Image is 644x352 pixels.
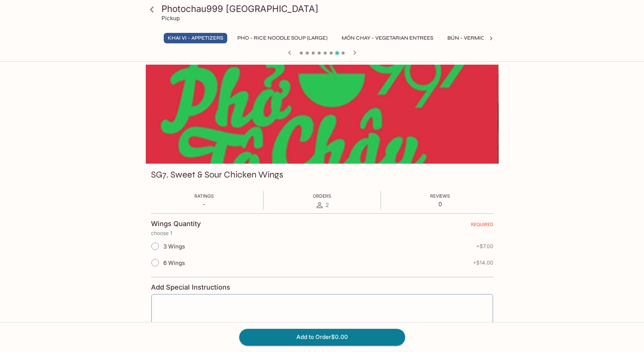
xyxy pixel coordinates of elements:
[164,33,227,43] button: Khai Vi - Appetizers
[473,260,493,266] span: + $14.00
[163,259,185,266] span: 6 Wings
[430,201,450,208] p: 0
[476,243,493,249] span: + $7.00
[239,329,405,345] button: Add to Order$0.00
[194,193,214,199] span: Ratings
[151,230,493,236] p: choose 1
[430,193,450,199] span: Reviews
[151,220,201,228] h4: Wings Quantity
[151,283,493,291] h4: Add Special Instructions
[233,33,332,43] button: Pho - Rice Noodle Soup (Large)
[471,222,493,230] span: REQUIRED
[163,243,185,250] span: 3 Wings
[146,65,499,164] div: SG7. Sweet & Sour Chicken Wings
[151,169,283,180] h3: SG7. Sweet & Sour Chicken Wings
[161,15,180,22] p: Pickup
[161,3,496,15] h3: Photochau999 [GEOGRAPHIC_DATA]
[194,201,214,208] p: -
[338,33,437,43] button: MÓN CHAY - Vegetarian Entrees
[443,33,526,43] button: BÚN - Vermicelli Noodles
[313,193,331,199] span: Orders
[326,201,329,209] span: 2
